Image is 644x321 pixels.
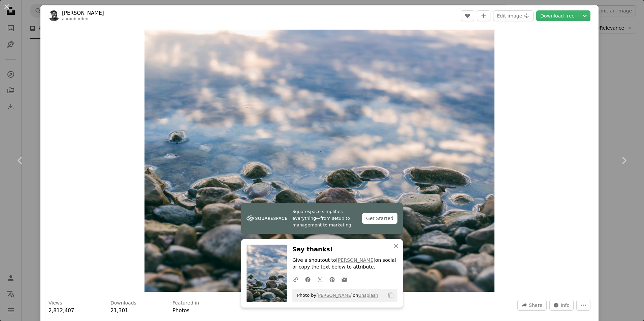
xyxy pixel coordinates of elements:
button: Copy to clipboard [385,290,397,301]
a: Share on Twitter [314,273,326,286]
a: [PERSON_NAME] [62,10,104,16]
a: Photos [172,308,190,314]
button: Zoom in on this image [144,30,494,292]
h3: Downloads [110,300,136,307]
img: file-1747939142011-51e5cc87e3c9 [247,213,287,223]
a: Share over email [338,273,350,286]
a: [PERSON_NAME] [316,293,353,298]
h3: Views [49,300,62,307]
img: Go to Aaron Burden's profile [49,10,59,21]
button: Add to Collection [477,10,490,21]
span: 2,812,407 [49,308,74,314]
button: More Actions [576,300,590,311]
a: Unsplash [358,293,378,298]
button: Edit image [493,10,534,21]
a: Share on Facebook [302,273,314,286]
img: focus photography of stones near body of water [144,30,494,292]
button: Stats about this image [549,300,574,311]
a: Next [604,128,644,193]
a: [PERSON_NAME] [336,257,375,263]
button: Share this image [517,300,546,311]
a: Share on Pinterest [326,273,338,286]
span: 21,301 [110,308,128,314]
p: Give a shoutout to on social or copy the text below to attribute. [292,257,397,271]
a: Download free [536,10,579,21]
h3: Featured in [172,300,199,307]
span: Share [529,300,542,310]
button: Like [461,10,474,21]
div: Get Started [362,213,397,224]
h3: Say thanks! [292,245,397,254]
a: Squarespace simplifies everything—from setup to management to marketing.Get Started [241,203,403,234]
span: Info [561,300,570,310]
button: Choose download size [579,10,590,21]
span: Squarespace simplifies everything—from setup to management to marketing. [292,208,357,228]
a: aaronburden [62,16,88,21]
span: Photo by on [294,290,378,301]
